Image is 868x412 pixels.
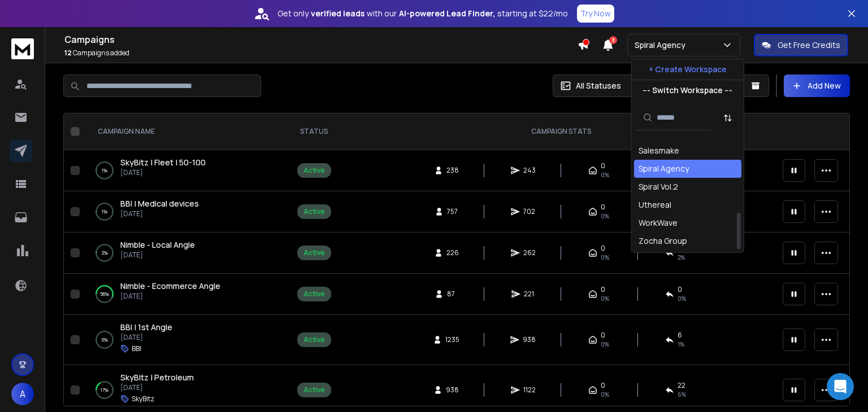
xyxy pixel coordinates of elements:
th: CAMPAIGN NAME [84,113,282,150]
div: Active [303,335,325,344]
span: 0% [601,294,609,303]
h1: Campaigns [64,33,578,46]
p: + Create Workspace [649,64,727,75]
p: [DATE] [120,168,206,177]
span: 702 [523,207,535,216]
span: 938 [446,385,459,395]
strong: verified leads [311,8,364,19]
div: Spiral Vol.2 [639,181,678,192]
th: CAMPAIGN STATS [346,113,776,150]
button: + Create Workspace [632,59,744,80]
div: Uthereal [639,199,671,211]
span: 0 [601,203,605,212]
p: [DATE] [120,209,199,218]
button: Get Free Credits [754,34,848,56]
span: 0 [601,331,605,340]
a: BBI | 1st Angle [120,322,172,333]
p: 56 % [100,288,109,300]
button: A [11,383,34,405]
p: [DATE] [120,292,220,301]
p: Get Free Credits [778,40,840,51]
p: Campaigns added [64,49,578,58]
a: SkyBitz | Fleet | 50-100 [120,157,206,168]
span: Nimble - Ecommerce Angle [120,280,220,291]
span: 12 [64,48,72,58]
p: All Statuses [576,80,621,91]
div: Active [303,166,325,175]
span: 1122 [523,385,536,395]
span: 262 [523,248,536,257]
span: 757 [447,207,458,216]
span: 0 [678,285,682,294]
span: 0% [601,170,609,179]
a: SkyBitz | Petroleum [120,372,194,383]
div: Salesmake [639,145,679,156]
p: [DATE] [120,333,172,342]
p: [DATE] [120,251,195,260]
p: [DATE] [120,383,194,392]
p: Try Now [580,8,611,19]
p: BBI [132,344,141,353]
span: 0 [601,244,605,253]
td: 1%SkyBitz | Fleet | 50-100[DATE] [84,150,282,191]
span: 22 [678,381,685,390]
span: 0 [601,381,605,390]
td: 2%Nimble - Local Angle[DATE] [84,233,282,274]
p: Spiral Agency [635,40,690,51]
div: Spiral Agency [639,163,689,174]
strong: AI-powered Lead Finder, [399,8,495,19]
p: --- Switch Workspace --- [643,85,732,96]
div: Active [303,207,325,216]
p: 0 % [102,334,108,345]
td: 56%Nimble - Ecommerce Angle[DATE] [84,274,282,315]
p: SkyBitz [132,395,154,404]
div: Active [303,385,325,395]
span: 0% [601,253,609,262]
a: Nimble - Local Angle [120,239,195,251]
div: Open Intercom Messenger [827,373,854,400]
p: 17 % [101,384,108,396]
span: 938 [523,335,536,344]
a: BBI | Medical devices [120,198,199,209]
div: Zocha Group [639,235,687,247]
div: WorkWave [639,217,678,229]
td: 1%BBI | Medical devices[DATE] [84,191,282,233]
th: STATUS [282,113,346,150]
div: Active [303,248,325,257]
span: 221 [524,290,535,299]
button: Try Now [577,5,614,23]
span: 0 % [678,294,686,303]
button: Sort by Sort A-Z [717,107,739,129]
span: 87 [447,290,458,299]
span: 1235 [445,335,459,344]
span: 226 [446,248,459,257]
span: 0 [601,161,605,170]
span: 238 [446,166,459,175]
a: Nimble - Ecommerce Angle [120,280,220,292]
span: 0% [601,390,609,399]
p: 2 % [102,247,108,258]
span: 3 [609,36,617,44]
span: 6 [678,331,682,340]
span: 2 % [678,253,685,262]
span: 0% [601,212,609,221]
span: 0 [601,285,605,294]
span: 243 [523,166,536,175]
span: 0% [601,340,609,349]
p: 1 % [102,206,107,217]
span: 1 % [678,340,684,349]
span: Nimble - Local Angle [120,239,195,250]
span: SkyBitz | Fleet | 50-100 [120,157,206,168]
div: Active [303,290,325,299]
button: Add New [784,74,850,97]
span: 6 % [678,390,686,399]
p: 1 % [102,165,107,176]
img: logo [11,38,34,59]
p: Get only with our starting at $22/mo [277,8,568,19]
td: 0%BBI | 1st Angle[DATE]BBI [84,315,282,365]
